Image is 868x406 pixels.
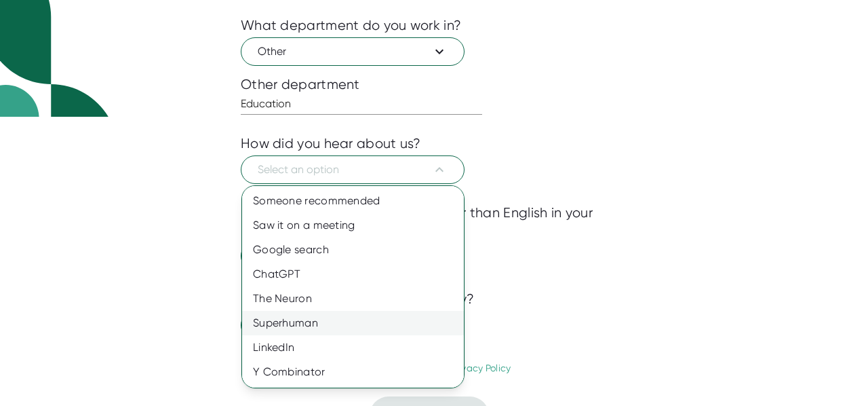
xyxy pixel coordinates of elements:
[242,262,474,287] div: ChatGPT
[242,189,474,213] div: Someone recommended
[242,238,474,262] div: Google search
[242,360,474,384] div: Y Combinator
[242,335,474,360] div: LinkedIn
[242,287,474,311] div: The Neuron
[242,213,474,238] div: Saw it on a meeting
[242,311,474,335] div: Superhuman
